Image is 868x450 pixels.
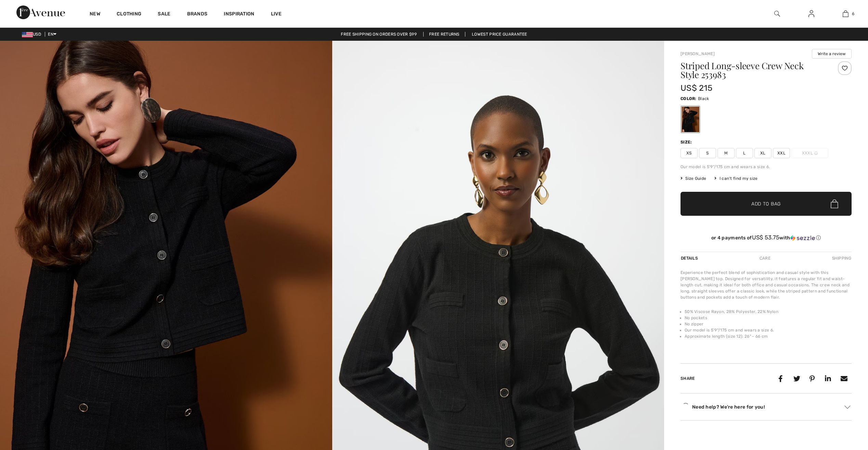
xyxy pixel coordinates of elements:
li: No pockets [685,315,852,321]
li: 50% Viscose Rayon, 28% Polyester, 22% Nylon [685,309,852,315]
button: Add to Bag [681,192,852,216]
a: Lowest Price Guarantee [466,32,533,37]
li: Our model is 5'9"/175 cm and wears a size 6. [685,327,852,333]
span: XL [754,148,772,158]
span: Add to Bag [751,200,781,208]
span: L [736,148,753,158]
li: Approximate length (size 12): 26" - 66 cm [685,333,852,339]
div: Details [681,252,700,264]
span: XS [681,148,698,158]
a: Live [271,10,282,17]
span: Color: [681,96,697,101]
div: Size: [681,139,694,145]
div: or 4 payments of with [681,234,852,241]
div: Black [682,107,699,132]
span: Inspiration [224,11,254,18]
a: Free shipping on orders over $99 [335,32,422,37]
div: Our model is 5'9"/175 cm and wears a size 6. [681,164,852,170]
div: Care [754,252,776,264]
div: Experience the perfect blend of sophistication and casual style with this [PERSON_NAME] top. Desi... [681,270,852,300]
span: Black [698,96,709,101]
span: Share [681,376,695,381]
span: S [699,148,716,158]
div: Need help? We're here for you! [681,402,852,412]
img: Bag.svg [831,199,838,208]
span: US$ 53.75 [752,234,780,241]
span: XXL [773,148,790,158]
span: 6 [852,11,854,17]
a: Sale [158,11,170,18]
img: My Info [808,10,814,18]
a: 6 [829,10,862,18]
a: Brands [187,11,208,18]
img: US Dollar [22,32,33,37]
div: I can't find my size [714,175,757,182]
a: Sign In [803,10,820,18]
span: Size Guide [681,175,706,182]
img: ring-m.svg [814,151,818,155]
a: [PERSON_NAME] [681,51,715,56]
span: US$ 215 [681,83,712,93]
img: My Bag [843,10,848,18]
span: EN [48,32,56,37]
h1: Striped Long-sleeve Crew Neck Style 253983 [681,61,823,79]
li: No zipper [685,321,852,327]
img: 1ère Avenue [16,5,65,19]
span: XXXL [791,148,828,158]
div: or 4 payments ofUS$ 53.75withSezzle Click to learn more about Sezzle [681,234,852,243]
img: Sezzle [790,235,815,241]
a: New [90,11,100,18]
a: Free Returns [423,32,465,37]
span: USD [22,32,44,37]
button: Write a review [812,49,852,59]
img: search the website [774,10,780,18]
span: M [717,148,735,158]
a: Clothing [117,11,141,18]
div: Shipping [830,252,852,264]
img: Arrow2.svg [844,405,851,409]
